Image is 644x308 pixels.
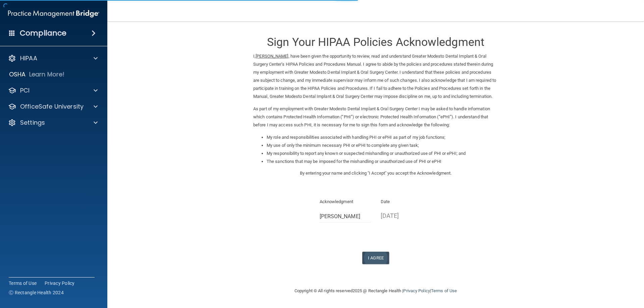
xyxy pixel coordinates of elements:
a: Privacy Policy [45,280,75,287]
h4: Compliance [20,28,66,38]
li: My responsibility to report any known or suspected mishandling or unauthorized use of PHI or ePHI... [267,149,498,158]
p: OSHA [9,70,26,78]
button: I Agree [362,252,389,264]
a: Terms of Use [9,280,37,287]
p: [DATE] [381,210,432,221]
li: My role and responsibilities associated with handling PHI or ePHI as part of my job functions; [267,133,498,141]
span: Ⓒ Rectangle Health 2024 [9,289,64,296]
p: I, , have been given the opportunity to review, read and understand Greater Modesto Dental Implan... [253,52,498,101]
div: Copyright © All rights reserved 2025 @ Rectangle Health | | [253,280,498,302]
p: Date [381,198,432,206]
ins: [PERSON_NAME] [256,54,288,59]
p: As part of my employment with Greater Modesto Dental Implant & Oral Surgery Center I may be asked... [253,105,498,129]
a: PCI [8,86,98,95]
li: The sanctions that may be imposed for the mishandling or unauthorized use of PHI or ePHI [267,158,498,166]
p: OfficeSafe University [20,103,84,111]
a: Privacy Policy [403,288,430,293]
a: HIPAA [8,54,98,62]
img: PMB logo [8,7,99,20]
p: HIPAA [20,54,37,62]
input: Full Name [320,210,371,223]
h3: Sign Your HIPAA Policies Acknowledgment [253,36,498,48]
p: By entering your name and clicking "I Accept" you accept the Acknowledgment. [253,169,498,177]
p: Learn More! [29,70,65,78]
iframe: Drift Widget Chat Controller [528,260,636,287]
p: Acknowledgment [320,198,371,206]
a: Settings [8,119,98,127]
p: PCI [20,86,30,95]
a: OfficeSafe University [8,103,98,111]
li: My use of only the minimum necessary PHI or ePHI to complete any given task; [267,141,498,149]
p: Settings [20,119,45,127]
a: Terms of Use [431,288,457,293]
